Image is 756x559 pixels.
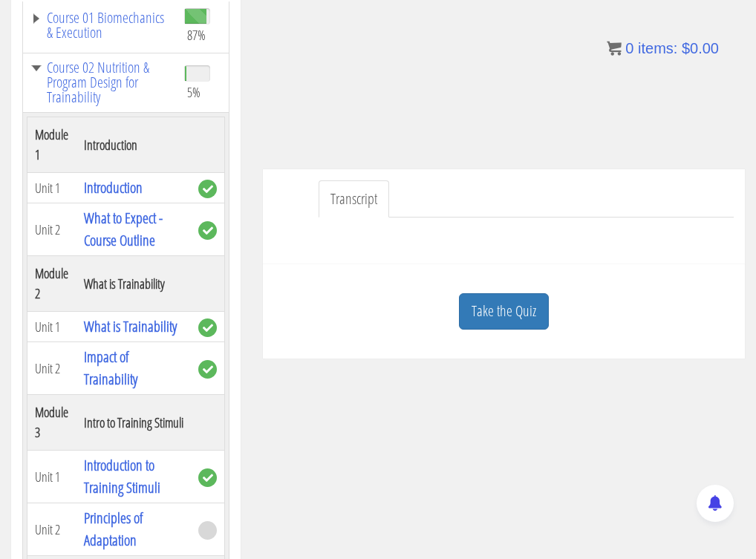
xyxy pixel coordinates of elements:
[76,117,192,173] th: Introduction
[27,451,76,503] td: Unit 1
[27,503,76,556] td: Unit 2
[198,221,217,240] span: complete
[319,180,389,218] a: Transcript
[84,316,177,336] a: What is Trainability
[607,41,622,56] img: icon11.png
[30,60,169,105] a: Course 02 Nutrition & Program Design for Trainability
[84,177,143,197] a: Introduction
[198,360,217,379] span: complete
[607,40,719,56] a: 0 items: $0.00
[638,40,677,56] span: items:
[76,395,192,451] th: Intro to Training Stimuli
[27,203,76,256] td: Unit 2
[30,10,169,40] a: Course 01 Biomechanics & Execution
[84,208,163,250] a: What to Expect - Course Outline
[682,40,719,56] bdi: 0.00
[187,27,206,43] span: 87%
[625,40,633,56] span: 0
[27,117,76,173] th: Module 1
[76,256,192,312] th: What is Trainability
[682,40,690,56] span: $
[84,347,137,389] a: Impact of Trainability
[27,173,76,203] td: Unit 1
[27,395,76,451] th: Module 3
[459,293,549,330] a: Take the Quiz
[198,180,217,198] span: complete
[187,84,201,100] span: 5%
[27,342,76,395] td: Unit 2
[198,318,217,337] span: complete
[84,455,160,497] a: Introduction to Training Stimuli
[198,468,217,487] span: complete
[27,256,76,312] th: Module 2
[84,508,143,550] a: Principles of Adaptation
[27,312,76,342] td: Unit 1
